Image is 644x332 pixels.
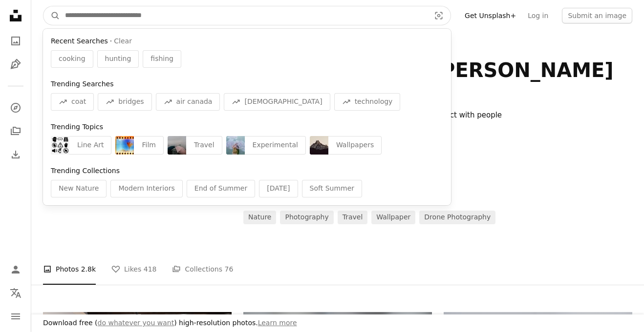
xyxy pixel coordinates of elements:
[224,264,233,274] span: 76
[114,37,132,46] button: Clear
[427,6,451,25] button: Visual search
[43,6,451,25] form: Find visuals sitewide
[51,136,69,155] img: vector-1755805895395-1b9e19929ee7
[258,319,297,327] a: Learn more
[111,254,156,285] a: Likes 418
[302,180,362,197] div: Soft Summer
[244,97,322,107] span: [DEMOGRAPHIC_DATA]
[176,97,213,107] span: air canada
[51,167,120,175] span: Trending Collections
[419,211,495,224] a: Drone Photography
[51,123,103,131] span: Trending Topics
[6,98,25,117] a: Explore
[243,59,614,82] div: [PERSON_NAME] [PERSON_NAME]
[371,211,415,224] a: Wallpaper
[459,8,522,23] a: Get Unsplash+
[51,37,108,46] span: Recent Searches
[144,264,157,274] span: 418
[98,319,174,327] a: do whatever you want
[71,97,86,107] span: coat
[150,54,173,64] span: fishing
[6,31,25,51] a: Photos
[105,54,131,64] span: hunting
[226,136,245,155] img: premium_photo-1755890950394-d560a489a3c6
[168,136,186,155] img: premium_photo-1756177506526-26fb2a726f4a
[69,136,111,155] div: Line Art
[110,180,182,197] div: Modern Interiors
[280,211,333,224] a: Photography
[172,254,233,285] a: Collections 76
[310,136,328,155] img: premium_photo-1700558685040-a75735b86bb7
[355,97,393,107] span: technology
[243,211,276,224] a: nature
[6,121,25,141] a: Collections
[59,54,86,64] span: cooking
[562,8,632,23] button: Submit an image
[245,136,306,155] div: Experimental
[259,180,298,197] div: [DATE]
[522,8,554,23] a: Log in
[51,37,443,46] div: ·
[118,97,144,107] span: bridges
[6,307,25,326] button: Menu
[6,260,25,279] a: Log in / Sign up
[328,136,382,155] div: Wallpapers
[115,136,134,155] img: premium_photo-1698585173008-5dbb55374918
[43,318,297,328] h3: Download free ( ) high-resolution photos.
[6,145,25,164] a: Download History
[6,6,25,27] a: Home — Unsplash
[134,136,163,155] div: Film
[6,283,25,303] button: Language
[186,136,222,155] div: Travel
[6,55,25,74] a: Illustrations
[51,80,113,88] span: Trending Searches
[187,180,255,197] div: End of Summer
[43,6,60,25] button: Search Unsplash
[338,211,368,224] a: travel
[51,180,107,197] div: New Nature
